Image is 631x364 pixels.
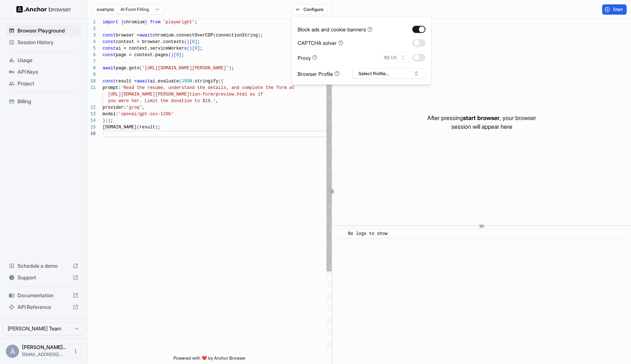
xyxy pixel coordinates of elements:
span: ) [155,125,158,130]
div: Proxy [298,54,317,61]
div: 14 [88,117,96,124]
span: page.goto [116,66,139,71]
span: await [103,66,116,71]
span: chromium.connectOverCDP [153,33,213,38]
div: 12 [88,104,96,111]
span: Support [18,274,70,281]
span: , [216,98,218,104]
span: await [139,33,153,38]
span: 'Read the resume, understand the details, and comp [121,85,252,90]
div: 10 [88,78,96,85]
div: API Keys [6,66,81,78]
span: page = context.pages [116,53,168,58]
img: Anchor Logo [16,6,71,13]
span: ai.evaluate [150,79,179,84]
span: , [142,105,145,110]
span: const [103,39,116,44]
span: ] [197,46,200,51]
span: API Keys [18,68,79,75]
div: 6 [88,52,96,58]
span: Billing [18,98,79,105]
div: Browser Playground [6,25,81,36]
span: lete the form at [252,85,294,90]
span: Arjun Chintapalli [22,344,66,350]
span: ( [218,79,221,84]
span: chromium [124,20,145,25]
span: 'openai/gpt-oss-120b' [118,112,173,117]
span: ; [197,39,200,44]
span: provider: [103,105,126,110]
span: ) [190,46,192,51]
span: ; [111,118,113,123]
span: No logs to show [348,231,387,236]
button: Start [602,4,627,15]
span: [ [192,46,195,51]
span: ; [158,125,160,130]
span: '[URL][DOMAIN_NAME][PERSON_NAME]' [142,66,229,71]
span: ; [260,33,263,38]
span: Powered with ❤️ by Anchor Browser [173,355,246,364]
div: Block ads and cookie banners [298,26,372,33]
span: Project [18,80,79,87]
div: Browser Profile [298,70,340,77]
span: ( [137,125,139,130]
span: ; [200,46,202,51]
span: 0 [192,39,195,44]
span: JSON [181,79,192,84]
span: ​ [339,230,343,237]
span: example: [97,7,115,12]
div: 16 [88,131,96,137]
div: Schedule a demo [6,260,81,272]
span: ] [179,53,181,58]
div: CAPTCHA solver [298,39,343,47]
span: ( [213,33,215,38]
span: ; [232,66,234,71]
span: ) [105,118,108,123]
span: model: [103,112,118,117]
span: ( [168,53,171,58]
span: [ [173,53,176,58]
span: start browser [463,114,500,121]
span: ; [195,20,197,25]
span: result = [116,79,137,84]
div: Session History [6,36,81,48]
div: 8 [88,65,96,71]
span: { [121,20,123,25]
span: tion-form/preview.html as if [190,92,263,97]
span: ) [108,118,110,123]
div: 4 [88,39,96,45]
span: ( [187,46,189,51]
div: Documentation [6,290,81,301]
div: API Reference [6,301,81,313]
span: Documentation [18,292,70,299]
span: 'playwright' [163,20,195,25]
p: After pressing , your browser session will appear here [427,113,536,131]
button: Open menu [69,345,82,358]
button: Select Profile... [352,69,425,79]
span: const [103,53,116,58]
div: 2 [88,26,96,32]
span: ; [181,53,184,58]
span: } [103,118,105,123]
span: browser = [116,33,139,38]
span: ) [258,33,260,38]
span: Browser Playground [18,27,79,34]
span: Session History [18,39,79,46]
div: A [6,345,19,358]
div: Billing [6,96,81,107]
div: 5 [88,45,96,52]
span: ) [187,39,189,44]
span: ( [179,79,181,84]
div: 11 [88,85,96,91]
span: ) [171,53,173,58]
span: Schedule a demo [18,262,70,270]
span: connectionString [216,33,258,38]
span: prompt: [103,85,121,90]
span: API Reference [18,303,70,311]
span: ( [184,39,187,44]
div: Project [6,78,81,89]
span: you were her. Limit the donation to $10.' [108,98,215,104]
span: 'groq' [126,105,142,110]
div: Support [6,272,81,283]
div: 3 [88,32,96,39]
